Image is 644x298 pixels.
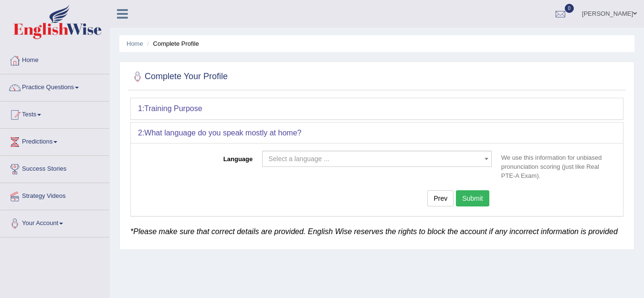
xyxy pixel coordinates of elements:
[127,40,143,47] a: Home
[131,98,623,119] div: 1:
[0,156,109,180] a: Success Stories
[144,129,301,137] b: What language do you speak mostly at home?
[145,39,199,48] li: Complete Profile
[268,155,329,163] span: Select a language ...
[427,190,454,206] button: Prev
[131,123,623,144] div: 2:
[0,74,109,98] a: Practice Questions
[496,153,616,180] p: We use this information for unbiased pronunciation scoring (just like Real PTE-A Exam).
[0,210,109,234] a: Your Account
[138,151,257,164] label: Language
[565,4,574,13] span: 0
[130,70,228,84] h2: Complete Your Profile
[0,183,109,207] a: Strategy Videos
[456,190,489,206] button: Submit
[144,104,202,113] b: Training Purpose
[0,129,109,153] a: Predictions
[130,227,618,236] em: *Please make sure that correct details are provided. English Wise reserves the rights to block th...
[0,47,109,71] a: Home
[0,102,109,125] a: Tests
